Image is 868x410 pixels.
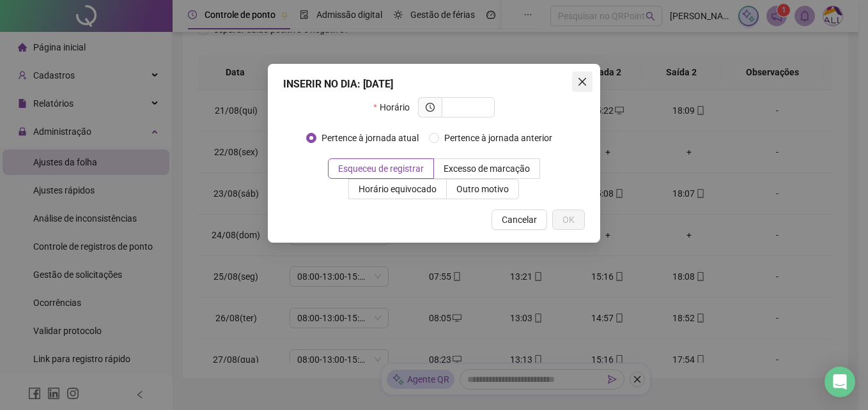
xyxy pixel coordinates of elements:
[577,77,587,87] span: close
[283,77,585,92] div: INSERIR NO DIA : [DATE]
[444,163,530,174] span: Excesso de marcação
[492,209,547,230] button: Cancelar
[359,184,437,194] span: Horário equivocado
[373,97,417,118] label: Horário
[572,72,593,92] button: Close
[338,163,424,174] span: Esqueceu de registrar
[552,209,585,230] button: OK
[426,103,435,112] span: clock-circle
[825,367,855,397] div: Open Intercom Messenger
[456,184,509,194] span: Outro motivo
[439,131,557,145] span: Pertence à jornada anterior
[502,213,537,227] span: Cancelar
[316,131,424,145] span: Pertence à jornada atual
